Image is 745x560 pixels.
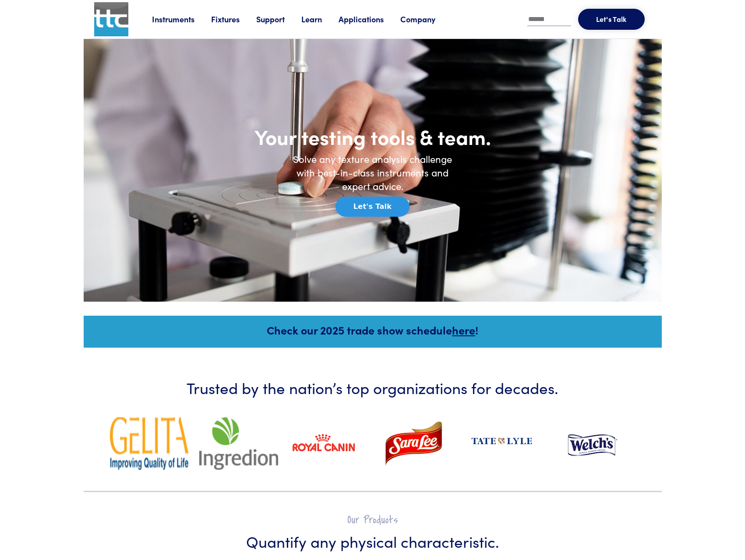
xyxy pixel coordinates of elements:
a: Trusted by the nation’s top organizations for decades. [89,348,657,492]
h2: Our Products [110,513,636,527]
img: ingredion.png [199,417,278,470]
img: ttc_logo_1x1_v1.0.png [94,2,128,36]
img: gelita.png [110,417,189,470]
h1: Your testing tools & team. [198,124,548,149]
a: Support [256,14,301,25]
h3: Quantify any physical characteristic. [110,530,636,552]
img: royal_canin.gif [289,417,359,470]
button: Let's Talk [335,197,410,217]
h3: Trusted by the nation’s top organizations for decades. [110,377,636,398]
a: Learn [301,14,339,25]
h5: Check our 2025 trade show schedule ! [95,322,650,338]
a: Instruments [152,14,211,25]
a: Applications [339,14,400,25]
img: tale_lyle.gif [467,417,537,470]
img: saralee.gif [378,417,448,470]
a: here [452,322,475,338]
h6: Solve any texture analysis challenge with best-in-class instruments and expert advice. [285,152,460,193]
a: Fixtures [211,14,256,25]
a: Company [400,14,452,25]
img: welchs.gif [557,417,627,470]
button: Let's Talk [578,9,645,30]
